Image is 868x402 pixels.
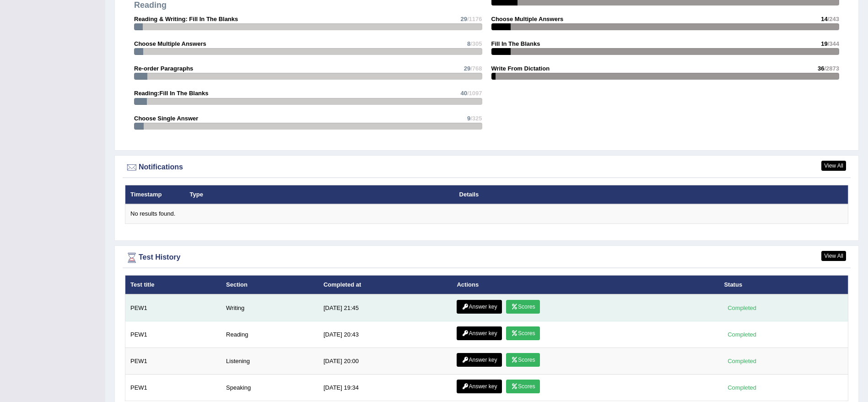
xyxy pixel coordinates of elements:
[457,300,502,314] a: Answer key
[125,348,221,375] td: PEW1
[491,16,564,22] strong: Choose Multiple Answers
[130,210,843,218] div: No results found.
[221,348,318,375] td: Listening
[724,330,760,339] div: Completed
[724,303,760,313] div: Completed
[470,115,482,122] span: /325
[452,275,719,294] th: Actions
[457,380,502,393] a: Answer key
[134,90,209,97] strong: Reading:Fill In The Blanks
[821,161,846,171] a: View All
[506,353,540,367] a: Scores
[221,294,318,321] td: Writing
[318,275,452,294] th: Completed at
[821,251,846,261] a: View All
[724,383,760,392] div: Completed
[828,16,839,22] span: /243
[724,356,760,366] div: Completed
[125,275,221,294] th: Test title
[134,115,198,122] strong: Choose Single Answer
[125,375,221,401] td: PEW1
[467,90,482,97] span: /1097
[506,380,540,393] a: Scores
[221,375,318,401] td: Speaking
[318,375,452,401] td: [DATE] 19:34
[828,40,839,47] span: /344
[125,185,185,204] th: Timestamp
[125,294,221,321] td: PEW1
[467,40,470,47] span: 8
[134,16,238,22] strong: Reading & Writing: Fill In The Blanks
[467,115,470,122] span: 9
[221,275,318,294] th: Section
[719,275,848,294] th: Status
[506,326,540,340] a: Scores
[491,65,550,72] strong: Write From Dictation
[506,300,540,314] a: Scores
[318,348,452,375] td: [DATE] 20:00
[125,251,848,265] div: Test History
[185,185,454,204] th: Type
[221,321,318,348] td: Reading
[125,321,221,348] td: PEW1
[457,353,502,367] a: Answer key
[454,185,793,204] th: Details
[318,294,452,321] td: [DATE] 21:45
[824,65,839,72] span: /2873
[467,16,482,22] span: /1176
[457,326,502,340] a: Answer key
[460,16,467,22] span: 29
[470,40,482,47] span: /305
[134,40,206,47] strong: Choose Multiple Answers
[318,321,452,348] td: [DATE] 20:43
[460,90,467,97] span: 40
[470,65,482,72] span: /768
[464,65,470,72] span: 29
[125,161,848,174] div: Notifications
[821,16,827,22] span: 14
[134,65,193,72] strong: Re-order Paragraphs
[491,40,540,47] strong: Fill In The Blanks
[134,0,167,10] strong: Reading
[818,65,824,72] span: 36
[821,40,827,47] span: 19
